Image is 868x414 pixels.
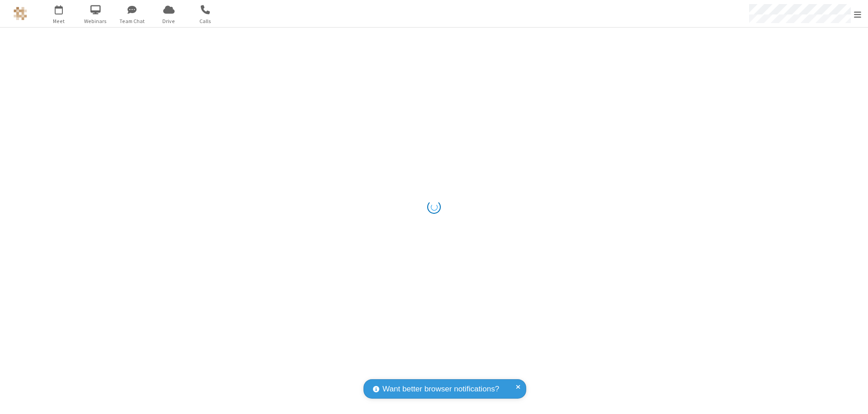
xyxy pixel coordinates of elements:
[189,17,222,25] span: Calls
[79,17,113,25] span: Webinars
[382,383,499,395] span: Want better browser notifications?
[115,17,149,25] span: Team Chat
[152,17,186,25] span: Drive
[42,17,76,25] span: Meet
[14,7,27,20] img: QA Selenium DO NOT DELETE OR CHANGE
